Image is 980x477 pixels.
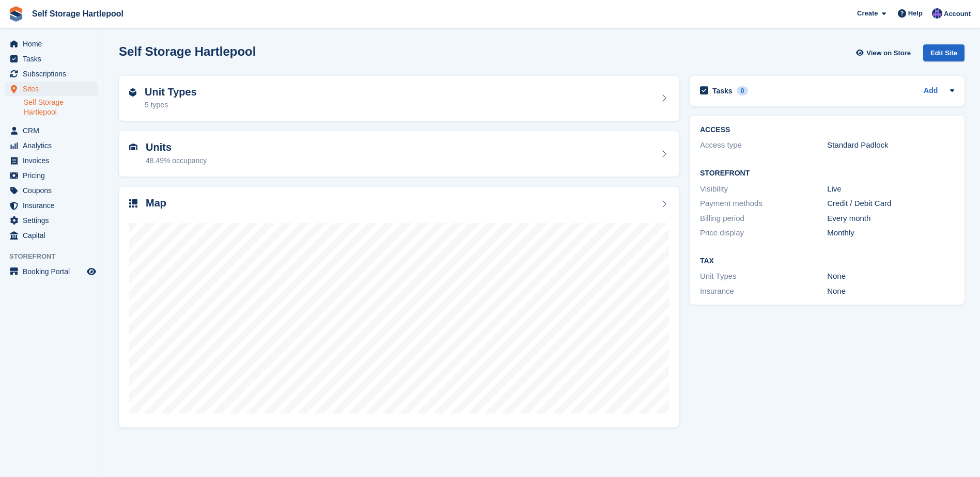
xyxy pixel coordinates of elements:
span: Storefront [9,251,103,262]
a: menu [5,264,98,279]
a: View on Store [854,44,915,61]
a: Unit Types 5 types [119,76,679,121]
div: Billing period [700,213,827,225]
span: Sites [23,82,85,96]
div: Visibility [700,183,827,195]
div: Unit Types [700,271,827,282]
a: Add [924,85,938,97]
a: Units 48.49% occupancy [119,131,679,177]
a: menu [5,37,98,51]
a: Map [119,187,679,428]
span: Capital [23,228,85,243]
h2: Map [146,197,166,209]
a: menu [5,123,98,138]
div: None [827,271,954,282]
h2: Storefront [700,169,954,178]
a: menu [5,198,98,213]
span: Coupons [23,183,85,198]
h2: Tasks [712,86,733,96]
h2: Self Storage Hartlepool [119,44,256,58]
span: Pricing [23,168,85,183]
div: 0 [737,86,749,96]
h2: Unit Types [145,86,197,98]
div: Standard Padlock [827,139,954,151]
div: Access type [700,139,827,151]
img: stora-icon-8386f47178a22dfd0bd8f6a31ec36ba5ce8667c1dd55bd0f319d3a0aa187defe.svg [8,6,24,22]
div: Edit Site [923,44,965,61]
span: Booking Portal [23,264,85,279]
a: menu [5,153,98,168]
div: 48.49% occupancy [146,155,207,166]
a: menu [5,183,98,198]
span: Account [944,9,971,19]
a: Self Storage Hartlepool [28,5,128,22]
div: Payment methods [700,198,827,210]
div: Every month [827,213,954,225]
div: Monthly [827,227,954,239]
h2: Tax [700,257,954,265]
span: View on Store [866,48,911,58]
h2: Units [146,141,207,153]
span: Help [908,8,923,19]
span: Subscriptions [23,67,85,81]
div: Credit / Debit Card [827,198,954,210]
span: Tasks [23,52,85,66]
img: map-icn-33ee37083ee616e46c38cad1a60f524a97daa1e2b2c8c0bc3eb3415660979fc1.svg [129,199,137,208]
h2: ACCESS [700,126,954,134]
span: CRM [23,123,85,138]
a: menu [5,213,98,228]
span: Create [857,8,878,19]
a: menu [5,168,98,183]
a: Self Storage Hartlepool [24,98,98,117]
span: Analytics [23,138,85,153]
img: unit-type-icn-2b2737a686de81e16bb02015468b77c625bbabd49415b5ef34ead5e3b44a266d.svg [129,88,136,97]
div: Insurance [700,285,827,297]
div: Live [827,183,954,195]
a: Preview store [85,265,98,278]
a: menu [5,52,98,66]
img: Sean Wood [932,8,942,19]
a: menu [5,228,98,243]
span: Home [23,37,85,51]
span: Settings [23,213,85,228]
div: Price display [700,227,827,239]
div: None [827,285,954,297]
div: 5 types [145,100,197,110]
img: unit-icn-7be61d7bf1b0ce9d3e12c5938cc71ed9869f7b940bace4675aadf7bd6d80202e.svg [129,144,137,151]
span: Invoices [23,153,85,168]
span: Insurance [23,198,85,213]
a: menu [5,82,98,96]
a: Edit Site [923,44,965,66]
a: menu [5,67,98,81]
a: menu [5,138,98,153]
